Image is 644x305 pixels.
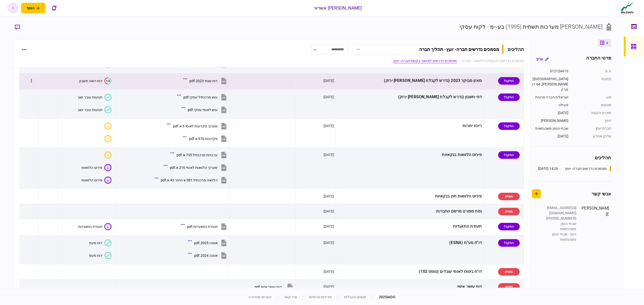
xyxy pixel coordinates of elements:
[104,123,111,130] div: איכות לא מספקת
[194,241,218,245] div: אסנה 2025.pdf
[498,239,520,247] div: התקבל
[324,152,334,157] div: [DATE]
[161,178,218,182] div: הלוואה מרכנתיל 381 א החזר 43 א.pdf
[170,166,218,170] div: שערוך הלוואות לאומי 216 א.pdf
[165,162,228,173] button: שערוך הלוואות לאומי 216 א.pdf
[104,151,111,159] div: איכות לא מספקת
[172,149,228,161] button: ערבויות מרכנתיל 735 א.pdf
[255,285,282,289] div: דוח עושר אישי.pdf
[353,44,504,55] button: מסמכים נדרשים חברה- יועץ- תהליך חברה
[532,134,568,139] div: [DATE]
[183,95,218,99] div: עוש מרכנתיל עסקי.pdf
[189,137,218,141] div: פקדונות 976 א.pdf
[79,77,111,84] button: 1/2דוח רואה חשבון
[102,151,111,159] button: איכות לא מספקת
[284,295,297,299] a: צרו קשר
[462,58,524,64] a: מסמכים נדרשים להעמדת הלוואה - חברה
[393,58,457,64] a: מסמכים נדרשים לאישור בקשת חברה- יועץ
[544,232,576,242] div: יועץ - שבחי הגפן משכנתאות
[102,123,111,130] button: איכות לא מספקת
[573,76,611,92] div: כתובת
[532,69,568,74] div: 512124413
[178,91,228,103] button: עוש מרכנתיל עסקי.pdf
[573,69,611,74] div: ח.פ
[498,151,520,159] div: התקבל
[532,118,568,123] div: [PERSON_NAME]
[187,225,218,229] div: תעודת התאגדות.pdf
[102,61,111,68] button: איכות לא מספקת
[344,295,367,299] a: תנאים והגבלות
[189,250,228,261] button: אסנה 2024.pdf
[532,110,568,116] div: [DATE]
[177,153,218,157] div: ערבויות מרכנתיל 735 א.pdf
[324,269,334,274] div: [DATE]
[324,78,334,83] div: [DATE]
[324,194,334,199] div: [DATE]
[573,95,611,100] div: סוג
[538,166,611,171] a: מסמכים נדרשים חברה- יועץ14:26 [DATE]
[182,221,228,232] button: תעודת התאגדות.pdf
[498,93,520,101] div: התקבל
[532,103,568,108] div: פעילה
[309,295,332,299] a: מדיניות פרטיות
[194,253,218,258] div: אסנה 2024.pdf
[21,3,46,13] button: פתח תפריט להוספת לקוח
[338,75,482,86] div: מאזן מבוקר 2023 (נדרש לקבלת [PERSON_NAME] ירוק)
[102,135,111,142] button: איכות לא מספקת
[498,268,520,276] div: ממתין
[82,164,111,171] button: פירוט הלוואות
[581,205,609,242] div: [PERSON_NAME]
[324,284,334,289] div: [DATE]
[419,47,499,52] div: מסמכים נדרשים חברה- יועץ - תהליך חברה
[104,135,111,142] div: איכות לא מספקת
[184,133,228,144] button: פקדונות 976 א.pdf
[189,79,218,83] div: דוח שנתי 2023.pdf
[156,174,228,186] button: הלוואה מרכנתיל 381 א החזר 43 א.pdf
[532,76,568,92] div: [GEOGRAPHIC_DATA][PERSON_NAME], 64 דנמרק
[586,55,611,64] div: פרטי החברה
[498,122,520,130] div: התקבל
[338,91,482,103] div: דפי חשבון (נדרש לקבלת [PERSON_NAME] ירוק)
[338,149,482,161] div: פירוט הלוואות בנקאיות
[189,237,228,248] button: אסנה 2025.pdf
[338,281,482,292] div: דוח עושר אישי
[573,103,611,108] div: סטטוס
[255,281,294,292] button: דוח עושר אישי.pdf
[498,193,520,200] div: ממתין
[104,61,111,68] div: איכות לא מספקת
[188,108,218,112] div: עוש לאומי עסקי.pdf
[532,126,568,131] div: שבחי הגפן משכנתאות
[573,110,611,116] div: תאריך הקמה
[78,108,102,112] div: תנועות עובר ושב
[573,118,611,123] div: יועץ
[89,239,111,246] button: דוח מעמ
[498,208,520,215] div: ממתין
[538,166,558,171] div: 14:26 [DATE]
[82,166,102,170] div: פירוט הלוואות
[498,283,520,291] div: ממתין
[460,23,602,31] div: [PERSON_NAME] מערכות תשתית (1995) בע~מ - לקוח עסקי
[79,79,102,83] div: דוח רואה חשבון
[565,166,607,171] div: מסמכים נדרשים חברה- יועץ
[544,216,576,221] div: [PHONE_NUMBER]
[78,106,111,113] button: תנועות עובר ושב
[573,134,611,139] div: עדכון אחרון
[592,190,611,197] div: אנשי קשר
[338,266,482,277] div: דו"ח ביטוח לאומי עובדים (טופס 102)
[324,224,334,229] div: [DATE]
[338,120,482,132] div: ריכוז יתרות
[8,3,18,13] button: י
[324,209,334,214] div: [DATE]
[82,178,102,182] div: פירוט הלוואות
[498,77,520,85] div: התקבל
[338,237,482,248] div: דו"ח מע"מ (ESNA)
[78,223,111,230] button: תעודת התאגדות
[78,94,111,101] button: תנועות עובר ושב
[173,124,218,128] div: שערוך פקדונות לאומי 5 א.pdf
[106,79,110,82] text: 1/2
[532,95,568,100] div: ישראלית חברה פרטית
[373,294,396,300] div: © 2025 AIO
[573,126,611,131] div: חברת יעוץ
[532,55,553,64] button: ערוך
